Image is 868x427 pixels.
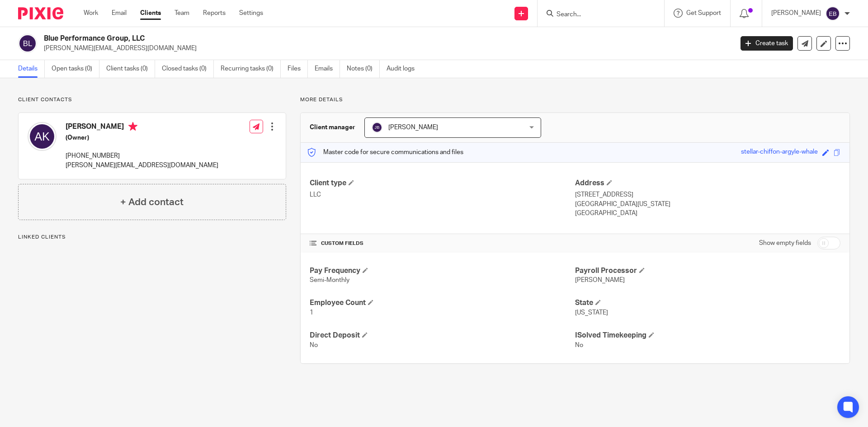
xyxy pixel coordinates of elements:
[66,161,218,170] p: [PERSON_NAME][EMAIL_ADDRESS][DOMAIN_NAME]
[575,200,840,209] p: [GEOGRAPHIC_DATA][US_STATE]
[300,96,850,103] p: More details
[575,310,608,316] span: [US_STATE]
[18,7,63,19] img: Pixie
[310,277,349,283] span: Semi-Monthly
[44,44,727,53] p: [PERSON_NAME][EMAIL_ADDRESS][DOMAIN_NAME]
[310,266,575,276] h4: Pay Frequency
[128,122,137,131] i: Primary
[575,190,840,199] p: [STREET_ADDRESS]
[120,195,184,209] h4: + Add contact
[372,122,382,133] img: svg%3E
[162,60,214,78] a: Closed tasks (0)
[771,9,821,18] p: [PERSON_NAME]
[315,60,340,78] a: Emails
[52,60,99,78] a: Open tasks (0)
[310,298,575,308] h4: Employee Count
[310,240,575,247] h4: CUSTOM FIELDS
[66,122,218,133] h4: [PERSON_NAME]
[66,133,218,142] h5: (Owner)
[575,178,840,188] h4: Address
[18,96,286,103] p: Client contacts
[221,60,281,78] a: Recurring tasks (0)
[18,60,45,78] a: Details
[575,266,840,276] h4: Payroll Processor
[347,60,380,78] a: Notes (0)
[741,147,818,158] div: stellar-chiffon-argyle-whale
[84,9,98,18] a: Work
[18,34,37,53] img: svg%3E
[140,9,161,18] a: Clients
[310,178,575,188] h4: Client type
[307,148,463,157] p: Master code for secure communications and files
[288,60,308,78] a: Files
[310,342,318,348] span: No
[175,9,189,18] a: Team
[106,60,155,78] a: Client tasks (0)
[575,342,583,348] span: No
[686,10,721,16] span: Get Support
[575,331,840,340] h4: ISolved Timekeeping
[387,60,421,78] a: Audit logs
[18,234,286,241] p: Linked clients
[741,36,793,51] a: Create task
[826,6,840,21] img: svg%3E
[575,209,840,218] p: [GEOGRAPHIC_DATA]
[239,9,263,18] a: Settings
[310,310,313,316] span: 1
[556,11,637,19] input: Search
[759,239,811,248] label: Show empty fields
[310,123,355,132] h3: Client manager
[575,298,840,308] h4: State
[388,124,438,131] span: [PERSON_NAME]
[112,9,127,18] a: Email
[310,190,575,199] p: LLC
[310,331,575,340] h4: Direct Deposit
[203,9,226,18] a: Reports
[28,122,57,151] img: svg%3E
[44,34,590,43] h2: Blue Performance Group, LLC
[66,151,218,160] p: [PHONE_NUMBER]
[575,277,625,283] span: [PERSON_NAME]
